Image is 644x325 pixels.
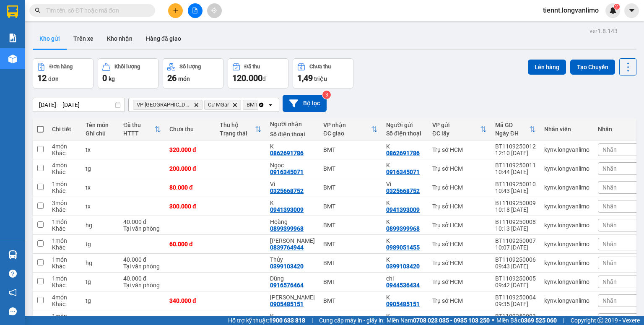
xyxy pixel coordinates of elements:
div: Trụ sở HCM [432,241,487,247]
div: 1 món [52,218,77,225]
div: BMT [323,297,378,304]
div: 0325668752 [270,187,304,194]
div: Ghi chú [86,130,115,137]
span: tiennt.longvanlimo [536,5,605,16]
div: Số điện thoại [386,130,424,137]
div: K [386,143,424,150]
th: Toggle SortBy [319,118,382,140]
div: Tên món [86,122,115,128]
span: Cư MGar [208,101,229,108]
div: Hoàng [270,218,315,225]
span: Nhãn [602,146,617,153]
span: 26 [167,73,177,83]
span: file-add [192,8,198,13]
div: ver 1.8.143 [589,26,618,36]
div: Ngọc [270,162,315,169]
div: BT1109250003 [495,313,536,320]
div: tx [86,146,115,153]
span: Miền Nam [387,316,490,325]
div: K [386,256,424,263]
div: Mã GD [495,122,529,128]
div: Khác [52,169,77,175]
div: chi [386,275,424,282]
div: 4 món [52,143,77,150]
div: 80.000 đ [169,184,211,191]
div: 0916345071 [270,169,304,175]
div: Vi [386,181,424,187]
img: warehouse-icon [8,250,17,259]
div: 0399103420 [386,263,420,270]
div: 40.000 đ [123,256,161,263]
div: 60.000 đ [169,241,211,247]
div: K [386,162,424,169]
div: 10:44 [DATE] [495,169,536,175]
div: 1 món [52,256,77,263]
sup: 3 [322,91,331,99]
span: ⚪️ [492,319,494,322]
div: Trạng thái [220,130,255,137]
strong: 0369 525 060 [521,317,557,324]
strong: 1900 633 818 [269,317,305,324]
span: aim [211,8,217,13]
span: BMT [247,101,258,108]
div: BMT [323,222,378,229]
div: kynv.longvanlimo [544,241,589,247]
div: Trụ sở HCM [432,260,487,266]
div: BT1109250011 [495,162,536,169]
button: Bộ lọc [283,95,327,112]
div: ĐC giao [323,130,371,137]
div: hg [86,260,115,266]
div: Chi tiết [52,126,77,133]
img: solution-icon [8,34,17,42]
img: logo-vxr [7,5,18,18]
div: Khác [52,301,77,307]
div: K [270,200,315,206]
div: 0325668752 [386,187,420,194]
div: VP nhận [323,122,371,128]
span: Cung cấp máy in - giấy in: [319,316,384,325]
div: 0899399968 [270,225,304,232]
div: VP gửi [432,122,480,128]
div: Đã thu [123,122,154,128]
div: tg [86,165,115,172]
div: tg [86,278,115,285]
span: món [178,75,190,82]
div: Trụ sở HCM [432,222,487,229]
span: question-circle [9,270,17,278]
div: Khác [52,282,77,289]
div: Khác [52,187,77,194]
input: Select a date range. [33,98,125,112]
div: Nhãn [598,126,640,133]
div: K [270,143,315,150]
span: Nhãn [602,297,617,304]
div: Số lượng [179,64,201,70]
div: 1 món [52,181,77,187]
svg: open [267,101,274,108]
div: Trụ sở HCM [432,184,487,191]
button: Lên hàng [528,60,566,75]
button: aim [207,3,222,18]
div: 0839764944 [270,244,304,251]
span: đ [262,75,266,82]
span: kg [109,75,115,82]
div: Tại văn phòng [123,282,161,289]
div: 0862691786 [386,150,420,156]
div: 09:35 [DATE] [495,301,536,307]
span: Hỗ trợ kỹ thuật: [228,316,305,325]
span: Miền Bắc [496,316,557,325]
div: Vân [270,237,315,244]
svg: Delete [194,102,199,107]
span: | [563,316,564,325]
button: Số lượng26món [163,58,223,88]
div: 0905485151 [386,301,420,307]
div: 0862691786 [270,150,304,156]
div: BT1109250010 [495,181,536,187]
span: Nhãn [602,184,617,191]
div: kynv.longvanlimo [544,278,589,285]
span: message [9,307,17,315]
div: 0941393009 [386,206,420,213]
div: hg [86,222,115,229]
div: Trụ sở HCM [432,278,487,285]
div: BT1109250008 [495,218,536,225]
button: Kho nhận [100,29,139,49]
